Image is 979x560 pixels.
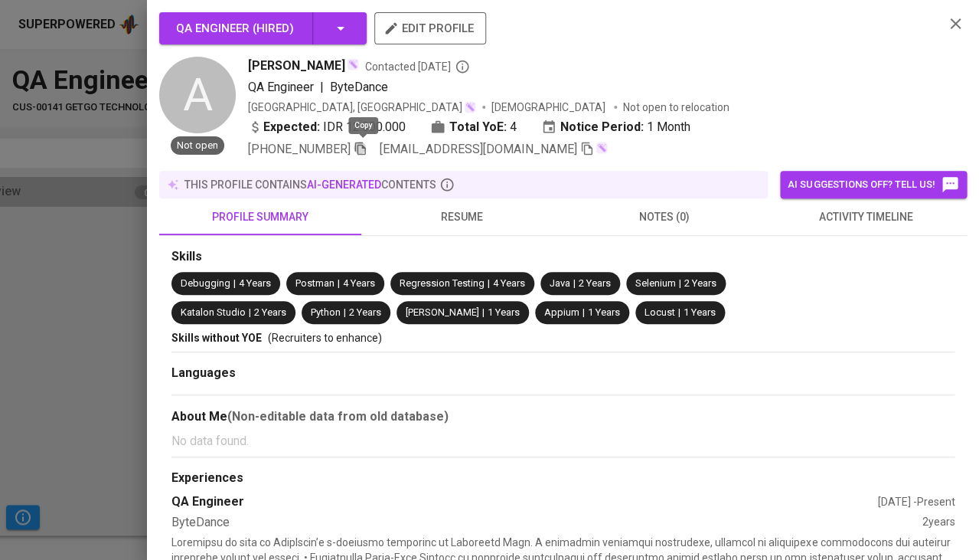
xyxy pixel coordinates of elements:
span: activity timeline [774,208,958,227]
span: Python [311,306,341,318]
span: 2 Years [684,277,716,289]
b: (Non-editable data from old database) [227,409,449,424]
div: 1 Month [541,118,690,136]
span: QA Engineer [248,80,314,94]
div: IDR 12.000.000 [248,118,406,136]
p: No data found. [171,432,955,450]
span: 1 Years [488,306,520,318]
img: magic_wand.svg [347,58,359,70]
span: 1 Years [588,306,620,318]
span: AI suggestions off? Tell us! [788,175,959,194]
div: Languages [171,365,955,382]
span: notes (0) [573,208,756,227]
b: Expected: [263,118,320,136]
span: | [344,306,346,320]
div: QA Engineer [171,493,877,511]
span: [PERSON_NAME] [248,57,345,75]
span: | [320,78,324,97]
button: QA Engineer (Hired) [159,12,367,44]
span: 2 Years [579,277,611,289]
div: A [159,57,236,133]
a: edit profile [374,21,486,34]
span: | [678,306,680,320]
div: Skills [171,248,955,266]
span: 4 Years [493,277,525,289]
p: this profile contains contents [184,177,436,192]
button: AI suggestions off? Tell us! [780,171,967,198]
b: Notice Period: [560,118,644,136]
span: Skills without YOE [171,332,262,344]
span: | [249,306,251,320]
span: | [583,306,585,320]
span: resume [370,208,554,227]
span: Contacted [DATE] [365,59,470,74]
span: | [679,277,681,291]
span: 1 Years [684,306,716,318]
span: | [482,306,485,320]
span: Appium [544,306,579,318]
span: [DEMOGRAPHIC_DATA] [491,100,608,115]
div: Experiences [171,470,955,487]
span: Not open [171,139,224,153]
button: edit profile [374,12,486,44]
span: Katalon Studio [181,306,246,318]
p: Not open to relocation [623,100,729,115]
span: [PERSON_NAME] [406,306,479,318]
span: 4 Years [239,277,271,289]
div: [GEOGRAPHIC_DATA], [GEOGRAPHIC_DATA] [248,100,476,115]
div: 2 years [922,514,955,532]
span: 2 Years [349,306,381,318]
span: Postman [295,277,334,289]
span: (Recruiters to enhance) [268,332,382,344]
span: Locust [645,306,675,318]
span: | [488,277,490,291]
span: | [573,277,576,291]
span: [PHONE_NUMBER] [248,142,351,156]
span: ByteDance [330,80,388,94]
span: AI-generated [307,178,381,191]
span: 2 Years [254,306,286,318]
div: About Me [171,408,955,426]
span: | [338,277,340,291]
span: 4 [510,118,517,136]
img: magic_wand.svg [596,142,608,154]
img: magic_wand.svg [464,101,476,113]
span: [EMAIL_ADDRESS][DOMAIN_NAME] [380,142,577,156]
span: profile summary [168,208,352,227]
span: Java [550,277,570,289]
div: ByteDance [171,514,922,532]
span: 4 Years [343,277,375,289]
div: [DATE] - Present [877,494,955,509]
b: Total YoE: [449,118,507,136]
span: Regression Testing [400,277,485,289]
span: edit profile [387,18,474,38]
span: Debugging [181,277,230,289]
svg: By Batam recruiter [455,59,470,74]
span: Selenium [635,277,676,289]
span: QA Engineer ( Hired ) [176,21,294,35]
span: | [233,277,236,291]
